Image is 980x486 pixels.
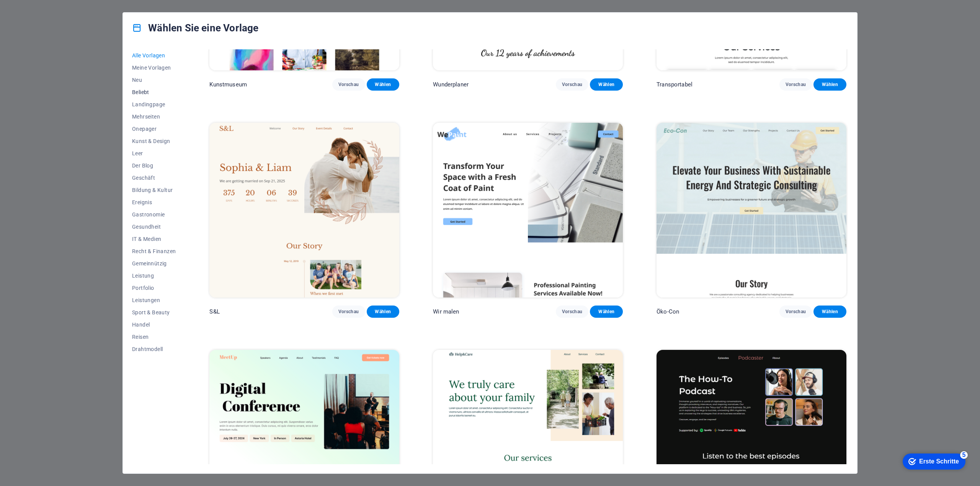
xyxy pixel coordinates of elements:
[132,62,176,74] button: Meine Vorlagen
[657,308,679,315] font: Öko-Con
[209,123,399,297] img: S&L
[132,65,171,71] font: Meine Vorlagen
[556,306,589,318] button: Vorschau
[132,86,176,98] button: Beliebt
[590,306,623,318] button: Wählen
[132,294,176,306] button: Leistungen
[132,306,176,319] button: Sport & Beauty
[132,245,176,257] button: Recht & Finanzen
[598,82,614,87] font: Wählen
[132,101,165,107] font: Landingpage
[132,111,176,123] button: Mehrseiten
[367,78,400,91] button: Wählen
[209,308,219,315] font: S&L
[132,89,149,95] font: Beliebt
[132,297,160,303] font: Leistungen
[433,123,623,297] img: Wir malen
[132,187,173,193] font: Bildung & Kultur
[132,49,176,62] button: Alle Vorlagen
[562,82,583,87] font: Vorschau
[132,260,167,267] font: Gemeinnützig
[132,74,176,86] button: Neu
[21,8,60,15] font: Erste Schritte
[657,123,846,297] img: Öko-Con
[813,306,846,318] button: Wählen
[367,306,400,318] button: Wählen
[4,4,67,20] div: Erste Schritte 5 Elemente verbleiben, 0 % abgeschlossen
[132,282,176,294] button: Portfolio
[132,309,170,315] font: Sport & Beauty
[132,126,157,132] font: Onepager
[64,2,67,8] font: 5
[132,233,176,245] button: IT & Medien
[132,257,176,270] button: Gemeinnützig
[132,150,143,156] font: Leer
[132,331,176,343] button: Reisen
[132,224,161,230] font: Gesundheit
[132,163,153,169] font: Der Blog
[132,172,176,184] button: Geschäft
[132,98,176,111] button: Landingpage
[332,306,365,318] button: Vorschau
[822,82,838,87] font: Wählen
[132,77,142,83] font: Neu
[132,138,170,144] font: Kunst & Design
[132,273,154,279] font: Leistung
[433,308,459,315] font: Wir malen
[786,82,806,87] font: Vorschau
[132,123,176,135] button: Onepager
[338,82,359,87] font: Vorschau
[132,147,176,159] button: Leer
[132,211,165,218] font: Gastronomie
[556,78,589,91] button: Vorschau
[598,309,614,314] font: Wählen
[132,196,176,208] button: Ereignis
[562,309,583,314] font: Vorschau
[779,306,812,318] button: Vorschau
[822,309,838,314] font: Wählen
[132,52,165,59] font: Alle Vorlagen
[132,199,152,205] font: Ereignis
[779,78,812,91] button: Vorschau
[332,78,365,91] button: Vorschau
[132,285,154,291] font: Portfolio
[132,236,161,242] font: IT & Medien
[132,221,176,233] button: Gesundheit
[132,184,176,196] button: Bildung & Kultur
[132,334,149,340] font: Reisen
[813,78,846,91] button: Wählen
[338,309,359,314] font: Vorschau
[132,114,160,120] font: Mehrseiten
[148,22,258,34] font: Wählen Sie eine Vorlage
[132,343,176,355] button: Drahtmodell
[375,309,391,314] font: Wählen
[132,135,176,147] button: Kunst & Design
[132,270,176,282] button: Leistung
[132,346,163,352] font: Drahtmodell
[132,248,176,254] font: Recht & Finanzen
[132,175,155,181] font: Geschäft
[132,159,176,172] button: Der Blog
[132,322,150,328] font: Handel
[786,309,806,314] font: Vorschau
[433,81,469,88] font: Wunderplaner
[132,208,176,221] button: Gastronomie
[375,82,391,87] font: Wählen
[209,81,247,88] font: Kunstmuseum
[590,78,623,91] button: Wählen
[132,319,176,331] button: Handel
[657,81,693,88] font: Transportabel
